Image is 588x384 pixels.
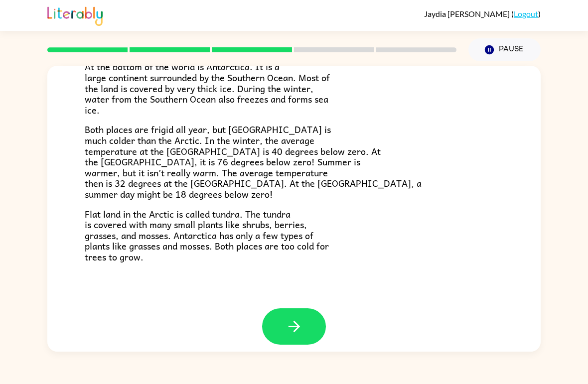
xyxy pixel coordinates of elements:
[47,4,103,26] img: Literably
[514,9,538,18] a: Logout
[468,38,541,61] button: Pause
[85,122,422,201] span: Both places are frigid all year, but [GEOGRAPHIC_DATA] is much colder than the Arctic. In the win...
[85,207,329,264] span: Flat land in the Arctic is called tundra. The tundra is covered with many small plants like shrub...
[424,9,541,18] div: ( )
[424,9,511,18] span: Jaydia [PERSON_NAME]
[85,59,330,117] span: At the bottom of the world is Antarctica. It is a large continent surrounded by the Southern Ocea...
